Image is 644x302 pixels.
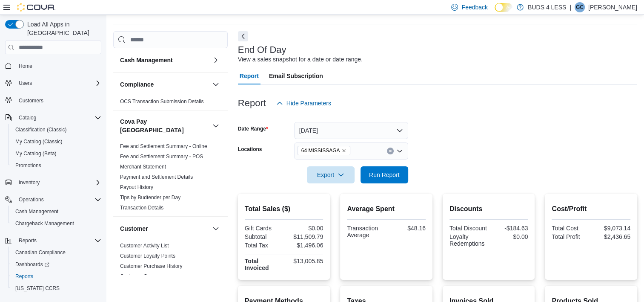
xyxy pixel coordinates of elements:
span: Merchant Statement [120,163,166,170]
span: Cash Management [15,208,58,215]
span: My Catalog (Classic) [12,136,101,147]
span: Dashboards [12,259,101,270]
button: Reports [9,270,105,282]
p: | [570,2,571,12]
a: Customers [15,96,47,106]
a: My Catalog (Classic) [12,136,66,147]
span: Dashboards [15,261,49,268]
span: Canadian Compliance [15,249,66,256]
button: Canadian Compliance [9,247,105,258]
span: Reports [15,273,33,280]
span: My Catalog (Classic) [15,138,63,145]
a: Customer Queue [120,273,159,279]
div: $13,005.85 [286,258,323,264]
button: Customer [120,224,209,233]
div: $0.00 [286,225,323,232]
span: 64 MISSISSAGA [298,146,351,155]
span: Home [15,60,101,71]
button: Clear input [387,148,394,154]
button: Open list of options [396,148,403,154]
button: Catalog [2,112,105,124]
button: Cash Management [120,56,209,64]
span: Promotions [15,162,41,169]
a: Transaction Details [120,205,163,211]
span: Run Report [369,171,400,179]
div: Customer [113,241,228,295]
h3: Compliance [120,80,154,89]
a: Cash Management [12,206,62,217]
a: Payment and Settlement Details [120,174,193,180]
div: Compliance [113,96,228,110]
span: Customer Queue [120,273,159,280]
button: Compliance [211,79,221,90]
button: Reports [2,235,105,247]
button: Home [2,59,105,72]
span: Operations [15,195,101,205]
button: Operations [15,195,47,205]
span: Reports [15,235,101,246]
a: Customer Purchase History [120,263,183,269]
div: Cova Pay [GEOGRAPHIC_DATA] [113,141,228,216]
button: Cash Management [211,55,221,65]
a: OCS Transaction Submission Details [120,99,204,105]
h3: Cash Management [120,56,173,64]
a: Classification (Classic) [12,125,70,135]
button: Inventory [15,177,43,188]
span: Classification (Classic) [12,125,101,135]
label: Locations [238,146,262,153]
button: [DATE] [294,122,408,139]
div: Gift Cards [245,225,282,232]
span: Catalog [15,113,101,123]
p: BUDS 4 LESS [528,2,566,12]
a: Customer Activity List [120,243,169,249]
span: Reports [19,237,37,244]
div: Total Tax [245,242,282,249]
h3: Customer [120,224,148,233]
button: Compliance [120,80,209,89]
button: Operations [2,194,105,206]
button: Remove 64 MISSISSAGA from selection in this group [341,148,346,153]
div: $2,436.65 [593,233,630,240]
span: Reports [12,271,101,282]
span: Email Subscription [269,67,323,84]
span: Chargeback Management [15,220,74,227]
div: Gavin Crump [575,2,585,12]
a: Promotions [12,160,45,171]
span: Classification (Classic) [15,126,67,133]
span: Users [15,78,101,88]
a: Fee and Settlement Summary - POS [120,154,203,160]
span: GC [576,2,584,12]
button: Users [2,77,105,89]
h2: Total Sales ($) [245,204,323,214]
input: Dark Mode [495,3,512,12]
span: Tips by Budtender per Day [120,194,180,201]
span: Operations [19,196,44,203]
span: Customers [19,97,43,104]
img: Cova [17,3,55,12]
button: Cash Management [9,206,105,218]
a: [US_STATE] CCRS [12,283,63,293]
span: Promotions [12,160,101,171]
button: Run Report [361,166,408,183]
a: Tips by Budtender per Day [120,195,180,200]
h2: Cost/Profit [552,204,630,214]
div: Total Discount [449,225,487,232]
span: Washington CCRS [12,283,101,293]
button: Cova Pay [GEOGRAPHIC_DATA] [120,117,209,134]
span: Hide Parameters [286,99,331,107]
div: $11,509.79 [286,233,323,240]
span: [US_STATE] CCRS [15,285,60,292]
span: Fee and Settlement Summary - Online [120,143,207,150]
span: 64 MISSISSAGA [301,146,340,155]
div: -$184.63 [490,225,528,232]
button: Classification (Classic) [9,124,105,136]
button: Cova Pay [GEOGRAPHIC_DATA] [211,121,221,131]
button: Next [238,31,248,41]
span: Customer Loyalty Points [120,253,175,259]
button: Customers [2,94,105,107]
span: Inventory [19,179,40,186]
span: Users [19,80,32,87]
